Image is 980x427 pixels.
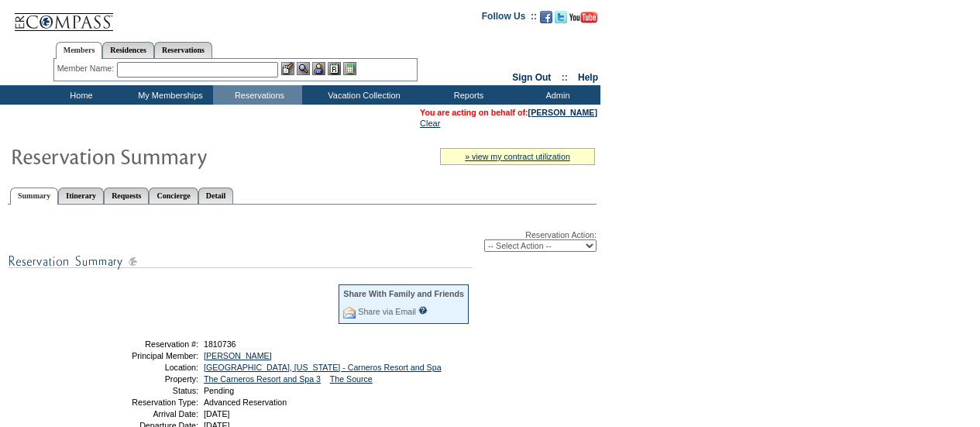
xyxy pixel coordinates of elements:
a: The Carneros Resort and Spa 3 [204,374,321,384]
a: Reservations [154,42,212,58]
img: subTtlResSummary.gif [8,252,473,271]
span: [DATE] [204,409,230,418]
td: Home [35,85,124,105]
td: Follow Us :: [482,9,537,28]
td: Status: [88,386,198,395]
a: Summary [10,188,58,205]
div: Member Name: [57,62,117,75]
span: You are acting on behalf of: [420,108,597,117]
a: Sign Out [512,72,551,83]
img: Follow us on Twitter [555,11,567,23]
td: Admin [511,85,600,105]
a: Become our fan on Facebook [540,15,552,25]
a: Detail [198,188,234,204]
a: [PERSON_NAME] [204,351,272,360]
span: 1810736 [204,339,236,349]
img: b_calculator.gif [343,62,356,75]
td: Reservation #: [88,339,198,349]
a: Members [56,42,103,59]
a: Requests [104,188,149,204]
a: Concierge [149,188,198,204]
a: [PERSON_NAME] [528,108,597,117]
img: Impersonate [312,62,325,75]
td: Vacation Collection [302,85,422,105]
span: Pending [204,386,234,395]
td: Reservations [213,85,302,105]
td: My Memberships [124,85,213,105]
a: The Source [330,374,373,384]
img: Become our fan on Facebook [540,11,552,23]
td: Reservation Type: [88,398,198,407]
a: Share via Email [358,307,416,316]
div: Share With Family and Friends [343,289,464,298]
span: Advanced Reservation [204,398,287,407]
a: Help [578,72,598,83]
img: View [297,62,310,75]
img: Reservaton Summary [10,140,320,171]
td: Principal Member: [88,351,198,360]
img: Reservations [328,62,341,75]
a: Clear [420,119,440,128]
a: » view my contract utilization [465,152,570,161]
img: b_edit.gif [281,62,294,75]
td: Reports [422,85,511,105]
input: What is this? [418,306,428,315]
a: Subscribe to our YouTube Channel [569,15,597,25]
div: Reservation Action: [8,230,597,252]
a: [GEOGRAPHIC_DATA], [US_STATE] - Carneros Resort and Spa [204,363,442,372]
a: Follow us on Twitter [555,15,567,25]
a: Residences [102,42,154,58]
td: Arrival Date: [88,409,198,418]
a: Itinerary [58,188,104,204]
td: Property: [88,374,198,384]
img: Subscribe to our YouTube Channel [569,12,597,23]
td: Location: [88,363,198,372]
span: :: [562,72,568,83]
